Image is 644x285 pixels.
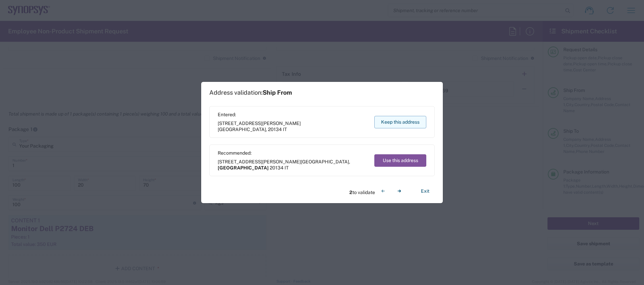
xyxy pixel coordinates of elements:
[285,165,289,170] span: IT
[218,165,269,170] span: [GEOGRAPHIC_DATA]
[270,165,284,170] span: 20134
[415,185,435,197] button: Exit
[218,150,368,156] span: Recommended:
[263,89,292,96] span: Ship From
[218,159,368,171] span: [STREET_ADDRESS][PERSON_NAME] ,
[283,127,287,132] span: IT
[218,127,266,132] span: [GEOGRAPHIC_DATA]
[349,183,407,199] div: to validate
[209,89,292,96] h1: Address validation:
[374,154,426,167] button: Use this address
[218,120,368,132] span: [STREET_ADDRESS][PERSON_NAME] ,
[301,159,349,164] span: [GEOGRAPHIC_DATA]
[374,116,426,128] button: Keep this address
[268,127,282,132] span: 20134
[349,190,352,195] span: 2
[218,112,368,118] span: Entered:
